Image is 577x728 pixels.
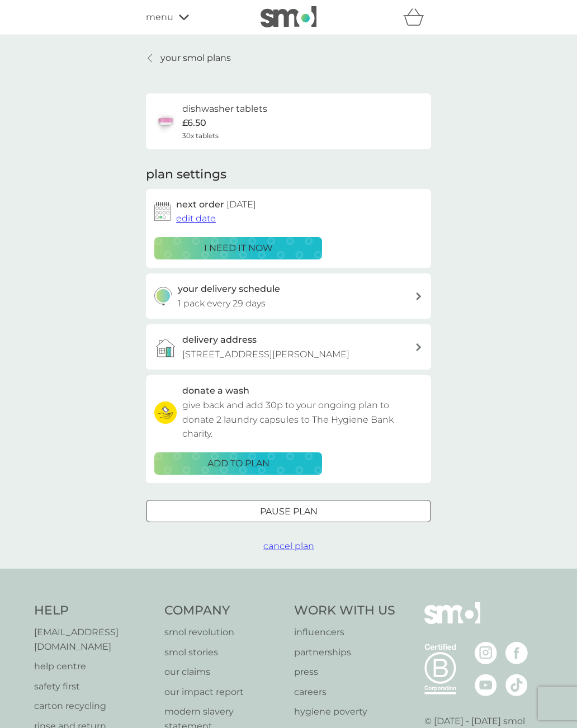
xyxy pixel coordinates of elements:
h6: dishwasher tablets [182,102,267,116]
a: our impact report [164,685,283,699]
span: 30x tablets [182,130,219,141]
a: press [294,665,395,679]
p: ADD TO PLAN [207,456,269,471]
a: partnerships [294,645,395,660]
p: your smol plans [160,51,231,65]
a: delivery address[STREET_ADDRESS][PERSON_NAME] [146,324,431,370]
h4: Help [34,602,153,620]
span: [DATE] [226,199,256,210]
button: cancel plan [263,539,314,554]
a: hygiene poverty [294,705,395,719]
p: 1 pack every 29 days [178,296,266,311]
img: visit the smol Facebook page [505,642,528,664]
p: [STREET_ADDRESS][PERSON_NAME] [182,347,349,362]
button: edit date [176,211,216,226]
h3: donate a wash [182,384,249,398]
h4: Company [164,602,283,620]
button: ADD TO PLAN [154,452,322,475]
a: your smol plans [146,51,231,65]
a: [EMAIL_ADDRESS][DOMAIN_NAME] [34,625,153,654]
a: careers [294,685,395,699]
p: i need it now [204,241,273,256]
img: dishwasher tablets [154,110,177,133]
h3: delivery address [182,333,257,347]
img: smol [261,6,316,27]
h2: plan settings [146,166,226,183]
span: cancel plan [263,541,314,551]
p: Pause plan [260,504,318,519]
a: help centre [34,659,153,674]
h3: your delivery schedule [178,282,280,296]
a: smol stories [164,645,283,660]
span: edit date [176,213,216,224]
img: smol [424,602,480,640]
img: visit the smol Instagram page [475,642,497,664]
a: carton recycling [34,699,153,713]
button: i need it now [154,237,322,259]
button: Pause plan [146,500,431,522]
h4: Work With Us [294,602,395,620]
button: your delivery schedule1 pack every 29 days [146,273,431,319]
img: visit the smol Youtube page [475,674,497,696]
a: smol revolution [164,625,283,640]
a: our claims [164,665,283,679]
img: visit the smol Tiktok page [505,674,528,696]
p: £6.50 [182,116,206,130]
p: give back and add 30p to your ongoing plan to donate 2 laundry capsules to The Hygiene Bank charity. [182,398,423,441]
span: menu [146,10,173,25]
h2: next order [176,197,256,212]
a: safety first [34,679,153,694]
a: influencers [294,625,395,640]
div: basket [403,6,431,29]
